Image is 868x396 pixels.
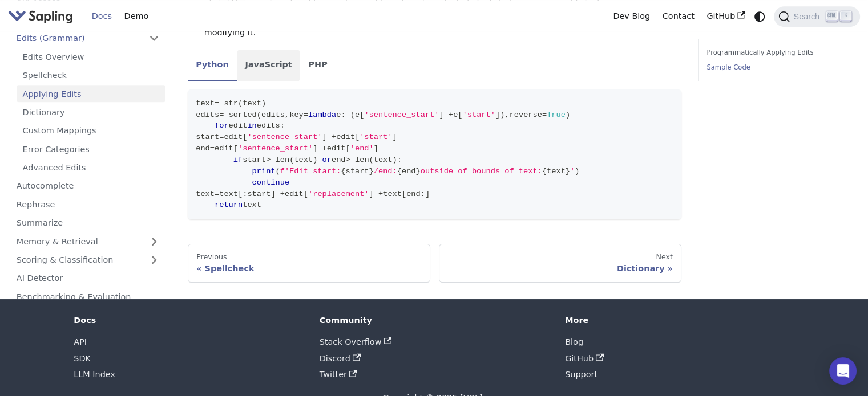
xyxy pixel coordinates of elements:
[790,12,826,21] span: Search
[10,178,165,194] a: Autocomplete
[320,337,391,346] a: Stack Overflow
[237,50,300,81] li: JavaScript
[219,133,224,141] span: =
[210,144,215,153] span: =
[196,99,215,108] span: text
[86,7,118,25] a: Docs
[271,190,275,198] span: ]
[219,190,238,198] span: text
[360,133,392,141] span: 'start'
[565,315,794,325] div: More
[196,190,215,198] span: text
[17,104,165,120] a: Dictionary
[840,11,851,21] kbd: K
[304,190,308,198] span: [
[350,144,374,153] span: 'end'
[406,190,421,198] span: end
[369,167,373,175] span: }
[280,190,285,198] span: +
[266,156,271,164] span: >
[458,111,462,119] span: [
[327,144,346,153] span: edit
[233,144,238,153] span: [
[294,156,313,164] span: text
[320,354,361,363] a: Discord
[304,111,308,119] span: =
[17,67,165,83] a: Spellcheck
[504,111,509,119] span: ,
[570,167,575,175] span: '
[8,8,77,25] a: Sapling.ai
[374,156,393,164] span: text
[447,252,673,262] div: Next
[243,190,247,198] span: :
[350,111,355,119] span: (
[374,144,378,153] span: ]
[397,156,402,164] span: :
[280,121,285,130] span: :
[495,111,500,119] span: ]
[509,111,542,119] span: reverse
[320,315,549,325] div: Community
[360,111,364,119] span: [
[439,244,681,283] a: NextDictionary
[8,8,73,25] img: Sapling.ai
[369,156,374,164] span: (
[341,111,345,119] span: :
[341,167,345,175] span: {
[547,111,566,119] span: True
[397,167,402,175] span: {
[10,251,165,268] a: Scoring & Classification
[17,48,165,65] a: Edits Overview
[188,244,681,283] nav: Docs pages
[243,133,247,141] span: [
[17,123,165,139] a: Custom Mappings
[238,99,243,108] span: (
[322,144,327,153] span: +
[17,141,165,157] a: Error Categories
[346,156,350,164] span: >
[565,354,604,363] a: GitHub
[364,111,439,119] span: 'sentence_start'
[10,30,165,47] a: Edits (Grammar)
[252,167,276,175] span: print
[247,133,322,141] span: 'sentence_start'
[261,99,266,108] span: )
[215,190,219,198] span: =
[219,111,224,119] span: =
[462,111,495,119] span: 'start'
[243,201,261,209] span: text
[243,156,266,164] span: start
[336,133,355,141] span: edit
[10,214,165,231] a: Summarize
[188,244,430,283] a: PreviousSpellcheck
[289,111,304,119] span: key
[547,167,566,175] span: text
[706,47,847,58] a: Programmatically Applying Edits
[215,99,219,108] span: =
[565,370,597,379] a: Support
[355,133,360,141] span: [
[215,201,243,209] span: return
[322,156,332,164] span: or
[229,111,257,119] span: sorted
[752,8,768,25] button: Switch between dark and light mode (currently system mode)
[453,111,458,119] span: e
[276,167,280,175] span: (
[421,190,425,198] span: :
[276,156,290,164] span: len
[542,167,547,175] span: {
[656,7,701,25] a: Contact
[196,263,422,273] div: Spellcheck
[447,263,673,273] div: Dictionary
[224,99,238,108] span: str
[243,99,261,108] span: text
[224,133,243,141] span: edit
[336,111,341,119] span: e
[355,111,360,119] span: e
[252,178,290,187] span: continue
[196,133,219,141] span: start
[10,288,165,305] a: Benchmarking & Evaluation
[10,196,165,213] a: Rephrase
[425,190,430,198] span: ]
